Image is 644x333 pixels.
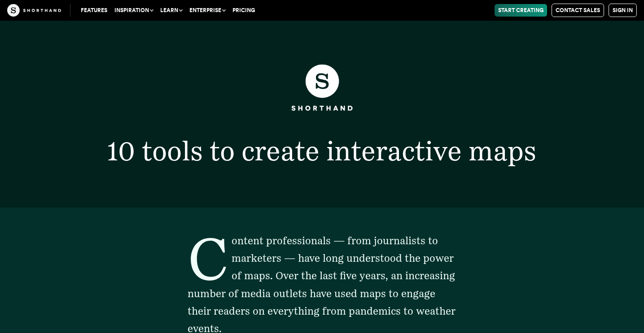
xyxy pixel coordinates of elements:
[7,4,61,17] img: The Craft
[77,4,111,17] a: Features
[229,4,258,17] a: Pricing
[68,137,576,164] h1: 10 tools to create interactive maps
[157,4,186,17] button: Learn
[186,4,229,17] button: Enterprise
[609,4,637,17] a: Sign in
[552,4,604,17] a: Contact Sales
[495,4,547,17] a: Start Creating
[111,4,157,17] button: Inspiration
